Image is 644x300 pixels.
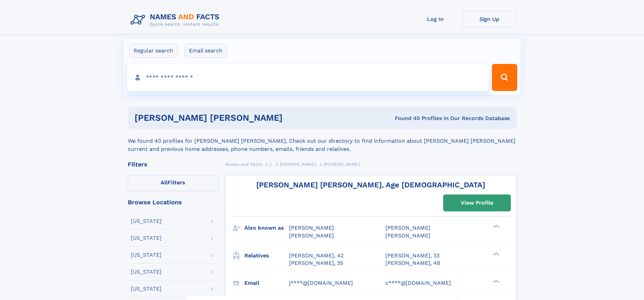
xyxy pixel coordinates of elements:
label: Filters [128,175,218,191]
button: Search Button [492,64,517,91]
div: View Profile [461,195,493,211]
div: [US_STATE] [131,269,162,275]
span: L [270,162,272,167]
a: [PERSON_NAME], 42 [289,252,343,259]
h3: Also known as [244,222,289,234]
label: Regular search [129,44,177,58]
a: Log In [408,11,462,27]
div: [US_STATE] [131,252,162,258]
a: View Profile [444,195,510,211]
a: L [270,160,272,168]
div: Found 40 Profiles In Our Records Database [339,115,510,122]
span: [PERSON_NAME] [289,232,334,239]
span: All [161,179,168,186]
div: ❯ [492,252,500,256]
a: [PERSON_NAME], 48 [385,259,440,267]
h1: [PERSON_NAME] [PERSON_NAME] [135,114,339,122]
div: Filters [128,161,218,167]
span: [PERSON_NAME] [324,162,360,167]
span: [PERSON_NAME] [385,232,430,239]
img: Logo Names and Facts [128,11,225,29]
span: [PERSON_NAME] [385,225,430,231]
a: [PERSON_NAME], 33 [385,252,439,259]
div: ❯ [492,279,500,283]
a: [PERSON_NAME] [280,160,316,168]
input: search input [127,64,489,91]
a: Names and Facts [225,160,262,168]
div: [US_STATE] [131,218,162,224]
a: Sign Up [462,11,517,27]
div: [US_STATE] [131,286,162,292]
a: [PERSON_NAME] [PERSON_NAME], Age [DEMOGRAPHIC_DATA] [256,181,485,189]
a: [PERSON_NAME], 35 [289,259,343,267]
h3: Email [244,277,289,289]
div: We found 40 profiles for [PERSON_NAME] [PERSON_NAME]. Check out our directory to find information... [128,129,517,153]
div: [US_STATE] [131,235,162,241]
div: ❯ [492,224,500,229]
label: Email search [185,44,227,58]
h3: Relatives [244,250,289,261]
span: [PERSON_NAME] [289,225,334,231]
div: Browse Locations [128,199,218,205]
span: [PERSON_NAME] [280,162,316,167]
